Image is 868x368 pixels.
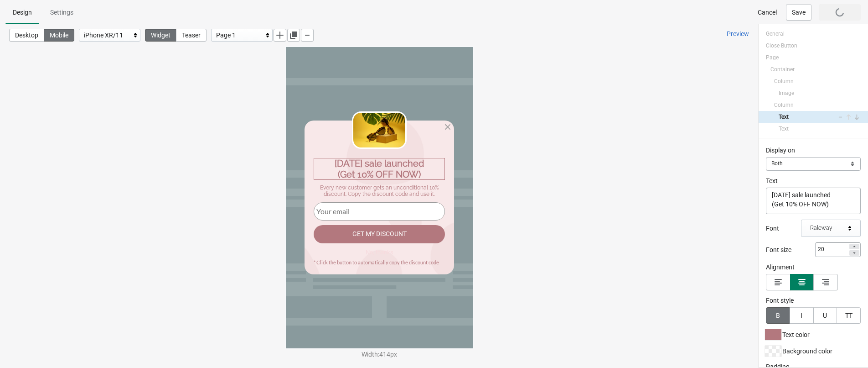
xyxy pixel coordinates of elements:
span: Desktop [15,32,38,39]
textarea: [DATE] sale launched (Get 10% OFF NOW) [766,188,861,214]
span: Settings [50,9,73,16]
span: Text color [782,331,810,338]
div: iPhone XR/11 [84,30,131,41]
button: Save [786,4,811,21]
button: Cancel [752,4,782,21]
div: Raleway [810,225,845,232]
button: U [813,307,837,324]
span: Mobile [50,32,68,39]
button: B [766,307,790,324]
div: I [801,312,802,319]
button: Desktop [9,29,44,42]
input: 40 [815,243,848,256]
button: Widget [145,29,176,42]
a: Preview [723,26,753,42]
div: U [823,312,827,319]
button: TT [837,307,861,324]
span: Font [766,225,779,232]
span: Widget [151,32,170,39]
span: Background color [782,347,832,355]
div: TT [845,312,852,319]
span: Text [766,177,778,184]
span: Font style [766,297,794,304]
button: Mobile [44,29,74,42]
button: Teaser [176,29,207,42]
span: Teaser [182,32,201,39]
button: I [790,307,814,324]
span: Cancel [758,9,777,16]
div: Page 1 [216,30,263,41]
span: Save [792,9,806,16]
span: Display on [766,147,795,154]
iframe: widget [286,47,473,348]
span: Preview [727,30,749,37]
span: Font size [766,246,791,253]
span: Alignment [766,263,795,271]
span: Design [13,9,32,16]
div: Width : 414 px [286,350,473,359]
div: B [776,312,780,319]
